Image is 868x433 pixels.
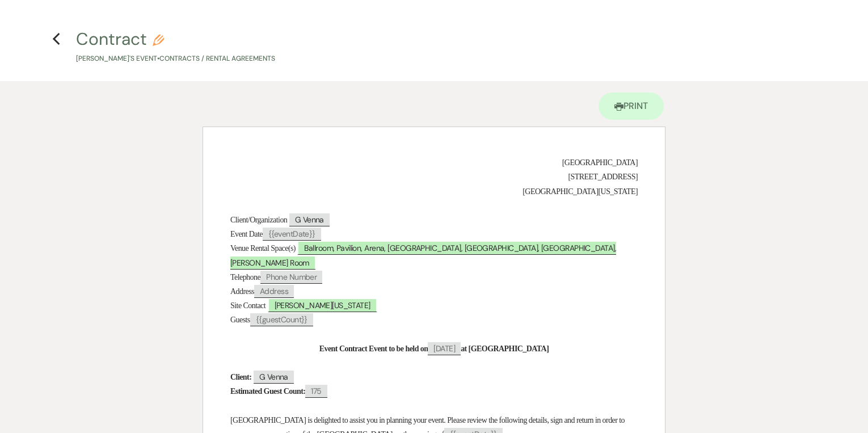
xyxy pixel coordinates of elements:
strong: Event Contract Event to be held on [319,344,428,353]
span: {{eventDate}} [263,228,321,241]
span: G Venna [254,371,294,384]
span: Ballroom, Pavilion, Arena, [GEOGRAPHIC_DATA], [GEOGRAPHIC_DATA], [GEOGRAPHIC_DATA], [PERSON_NAME]... [230,241,616,269]
span: Phone Number [260,271,322,284]
span: 175 [305,385,327,398]
p: [PERSON_NAME]'s Event • Contracts / Rental Agreements [76,53,275,64]
button: Contract[PERSON_NAME]'s Event•Contracts / Rental Agreements [76,31,275,64]
span: Address [230,287,254,296]
span: Telephone [230,273,260,281]
span: [GEOGRAPHIC_DATA] [562,158,638,167]
span: Address [254,285,294,298]
span: Site Contact [230,301,266,310]
span: [DATE] [428,342,461,355]
span: Event Date [230,230,263,238]
span: [STREET_ADDRESS] [568,173,638,181]
span: [GEOGRAPHIC_DATA][US_STATE] [523,187,638,196]
span: {{guestCount}} [250,313,313,326]
span: Guests [230,316,250,324]
span: [PERSON_NAME][US_STATE] [268,298,377,312]
a: Print [599,93,664,120]
span: G Venna [289,213,330,226]
span: Venue Rental Space(s) [230,244,296,253]
span: Client/Organization [230,216,287,224]
strong: Client: [230,373,251,381]
strong: at [GEOGRAPHIC_DATA] [461,344,549,353]
strong: Estimated Guest Count: [230,387,305,396]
